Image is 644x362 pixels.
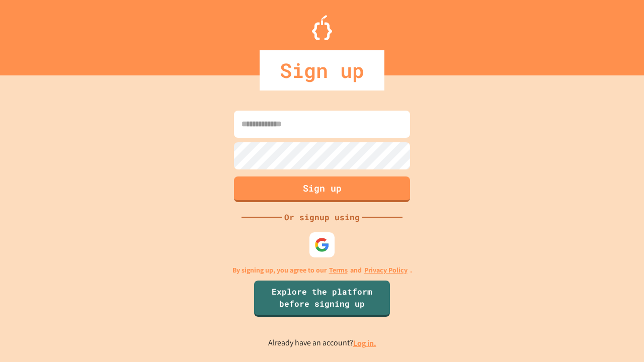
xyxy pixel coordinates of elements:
[234,176,410,202] button: Sign up
[353,338,376,348] a: Log in.
[232,265,412,276] p: By signing up, you agree to our and .
[282,211,362,223] div: Or signup using
[314,237,330,252] img: google-icon.svg
[254,281,390,317] a: Explore the platform before signing up
[268,337,376,349] p: Already have an account?
[329,265,348,276] a: Terms
[364,265,408,276] a: Privacy Policy
[312,15,332,40] img: Logo.svg
[260,50,384,90] div: Sign up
